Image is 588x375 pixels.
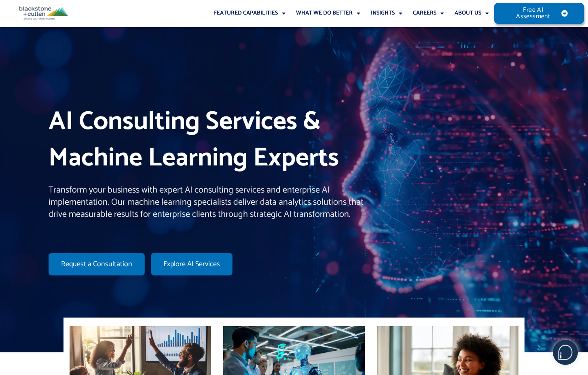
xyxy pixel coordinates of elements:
span: Request a Consultation [61,261,132,268]
a: Explore AI Services [151,253,233,275]
p: Transform your business with expert AI consulting services and enterprise AI implementation. Our ... [49,184,378,220]
span: Explore AI Services [163,261,220,268]
span: Free AI Assessment [510,7,556,20]
img: users%2F5SSOSaKfQqXq3cFEnIZRYMEs4ra2%2Fmedia%2Fimages%2F-Bulle%20blanche%20sans%20fond%20%2B%20ma... [553,340,577,364]
a: Request a Consultation [49,253,145,275]
a: Free AI Assessment [494,3,584,24]
h1: AI Consulting Services & Machine Learning Experts [49,104,378,176]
